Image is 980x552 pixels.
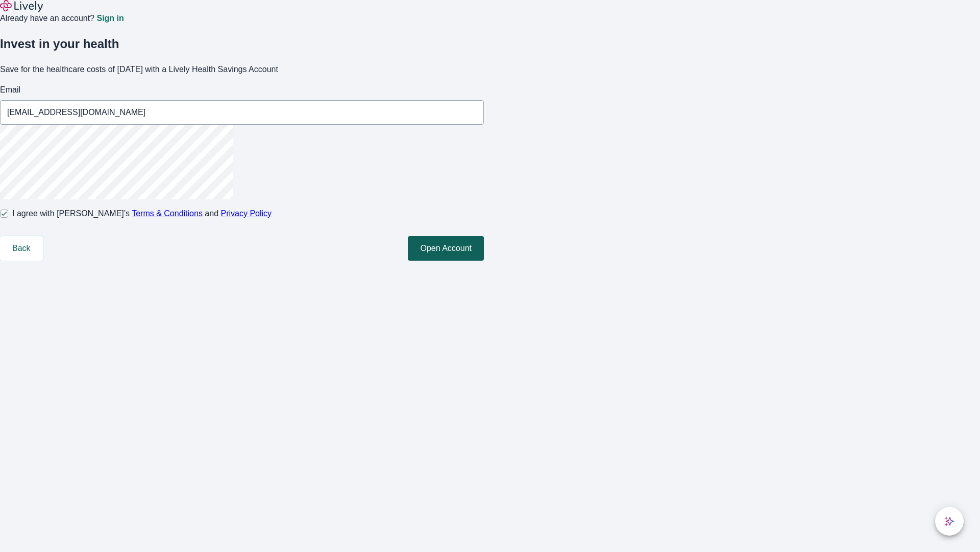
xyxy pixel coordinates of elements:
a: Sign in [96,14,124,22]
span: I agree with [PERSON_NAME]’s and [12,208,272,220]
a: Privacy Policy [221,209,272,218]
svg: Lively AI Assistant [944,516,954,526]
button: chat [935,507,964,536]
button: Open Account [408,236,484,261]
a: Terms & Conditions [132,209,203,218]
